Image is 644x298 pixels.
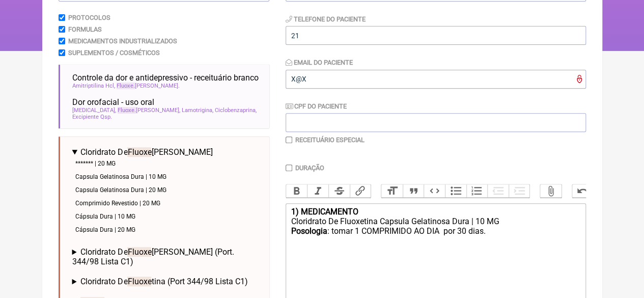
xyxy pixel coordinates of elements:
[68,25,102,33] label: Formulas
[291,226,580,246] div: : tomar 1 COMPRIMIDO AO DIA por 30 dias.
[403,184,424,198] button: Quote
[509,184,530,198] button: Increase Level
[68,14,110,21] label: Protocolos
[72,197,261,210] li: Comprimido Revestido | 20 MG
[487,184,509,198] button: Decrease Level
[295,164,324,172] label: Duração
[466,184,488,198] button: Numbers
[286,184,307,198] button: Bold
[381,184,403,198] button: Heading
[286,102,347,110] label: CPF do Paciente
[328,184,350,198] button: Strikethrough
[540,184,562,198] button: Attach Files
[291,207,358,216] strong: 1) MEDICAMENTO
[307,184,328,198] button: Italic
[182,107,213,114] span: Lamotrigina
[72,247,261,266] summary: Cloridrato DeFluoxe[PERSON_NAME] (Port. 344/98 Lista C1)
[72,223,261,236] li: Cápsula Dura | 20 MG
[80,277,247,286] span: Cloridrato De tina (Port 344/98 Lista C1)
[291,216,580,226] div: Cloridrato De Fluoxetina Capsula Gelatinosa Dura | 10 MG
[72,147,261,157] summary: Cloridrato DeFluoxe[PERSON_NAME]
[127,277,151,286] span: Fluoxe
[72,97,154,107] span: Dor orofacial - uso oral
[68,37,177,45] label: Medicamentos Industrializados
[215,107,257,114] span: Ciclobenzaprina
[72,277,261,286] summary: Cloridrato DeFluoxetina (Port 344/98 Lista C1)
[72,183,261,197] li: Capsula Gelatinosa Dura | 20 MG
[127,147,151,157] span: Fluoxe
[424,184,445,198] button: Code
[72,73,259,83] span: Controle da dor e antidepressivo - receituário branco
[68,49,160,57] label: Suplementos / Cosméticos
[72,107,116,114] span: [MEDICAL_DATA]
[291,226,327,236] strong: Posologia
[117,83,180,89] span: [PERSON_NAME]
[350,184,371,198] button: Link
[117,83,135,89] span: Fluoxe
[295,136,365,144] label: Receituário Especial
[572,184,594,198] button: Undo
[72,83,115,89] span: Amitriptilina Hcl
[286,59,353,66] label: Email do Paciente
[72,114,112,120] span: Excipiente Qsp
[72,247,234,266] span: Cloridrato De [PERSON_NAME] (Port. 344/98 Lista C1)
[80,147,212,157] span: Cloridrato De [PERSON_NAME]
[286,15,366,23] label: Telefone do Paciente
[72,170,261,183] li: Capsula Gelatinosa Dura | 10 MG
[445,184,466,198] button: Bullets
[118,107,180,114] span: [PERSON_NAME]
[72,210,261,223] li: Cápsula Dura | 10 MG
[118,107,136,114] span: Fluoxe
[127,247,151,257] span: Fluoxe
